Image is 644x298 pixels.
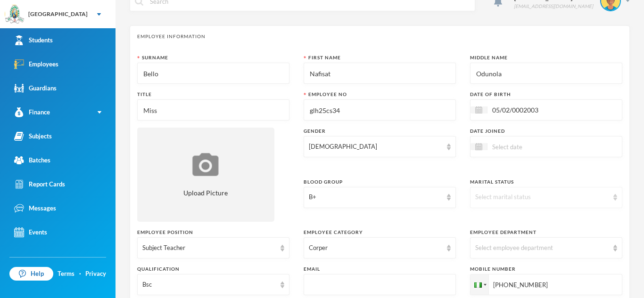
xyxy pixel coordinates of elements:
span: Upload Picture [183,188,228,198]
div: Guardians [14,83,57,93]
div: Select marital status [475,193,609,202]
input: Select date [487,105,567,115]
div: Blood Group [304,178,456,185]
div: [EMAIL_ADDRESS][DOMAIN_NAME] [514,3,593,10]
div: Date of Birth [470,91,622,98]
div: Surname [137,54,289,61]
div: Students [14,35,53,45]
div: Finance [14,107,50,117]
div: Subjects [14,131,52,141]
div: Corper [309,243,442,253]
img: upload [190,152,221,177]
div: Marital Status [470,178,622,185]
div: Nigeria: + 234 [471,274,488,295]
a: Terms [58,269,74,279]
input: Select date [487,141,567,152]
div: Bsc [142,280,276,290]
div: Subject Teacher [142,243,276,253]
a: Privacy [85,269,106,279]
div: Email [304,266,456,273]
div: Employee Position [137,229,289,236]
div: Report Cards [14,179,65,189]
div: Employee No [304,91,456,98]
div: · [79,269,81,279]
div: Batches [14,155,50,165]
div: [DEMOGRAPHIC_DATA] [309,142,442,152]
div: First Name [304,54,456,61]
div: Qualification [137,266,289,273]
div: Employee Department [470,229,622,236]
div: Messages [14,203,56,213]
div: Employee Information [137,33,622,40]
div: Gender [304,128,456,135]
div: B+ [309,193,442,202]
div: Title [137,91,289,98]
a: Help [9,267,53,281]
div: Employees [14,59,58,69]
div: Select employee department [475,243,609,253]
div: [GEOGRAPHIC_DATA] [28,10,88,18]
div: Mobile Number [470,266,622,273]
img: logo [5,5,24,24]
div: Middle Name [470,54,622,61]
div: Employee Category [304,229,456,236]
div: Date Joined [470,128,622,135]
div: Events [14,227,47,237]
